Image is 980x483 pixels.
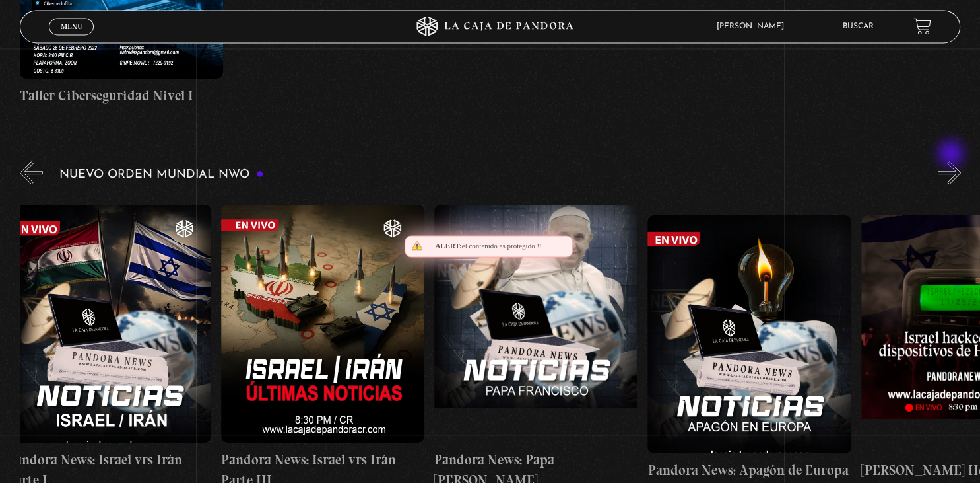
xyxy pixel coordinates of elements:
span: Alert: [435,242,461,250]
button: Previous [20,161,43,184]
div: el contenido es protegido !! [405,235,573,257]
span: Menu [61,22,82,30]
h3: Nuevo Orden Mundial NWO [59,168,264,181]
a: Buscar [843,22,874,30]
h4: Pandora News: Apagón de Europa [647,460,851,481]
span: [PERSON_NAME] [710,22,797,30]
h4: Taller Ciberseguridad Nivel I [20,85,223,106]
a: View your shopping cart [913,17,931,35]
span: Cerrar [56,33,87,42]
button: Next [938,161,961,184]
